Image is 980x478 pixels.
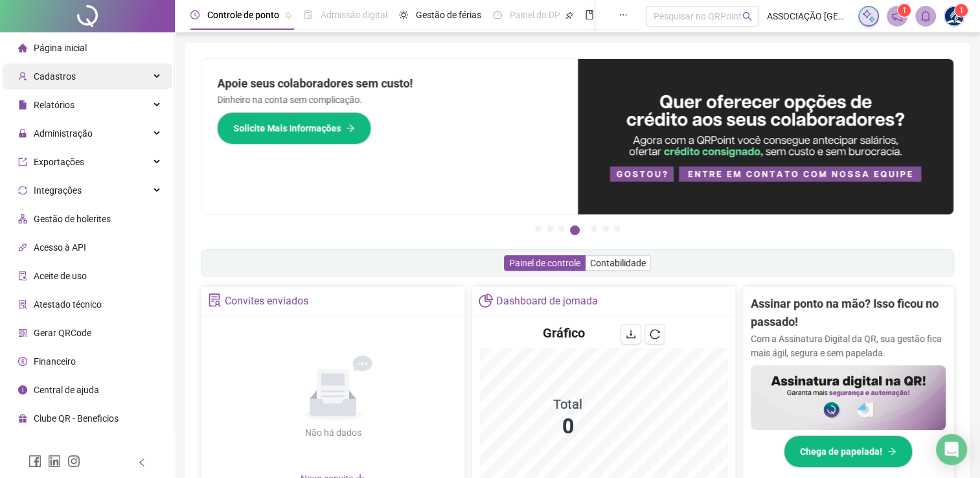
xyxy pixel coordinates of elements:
[558,225,565,232] button: 3
[18,100,27,109] span: file
[920,10,931,22] span: bell
[591,225,597,232] button: 5
[399,10,408,19] span: sun
[34,43,87,53] span: Página inicial
[535,225,541,232] button: 1
[493,10,502,19] span: dashboard
[34,71,76,82] span: Cadastros
[590,258,646,268] span: Contabilidade
[898,4,911,17] sup: 1
[510,10,560,20] span: Painel do DP
[650,329,660,339] span: reload
[891,10,903,22] span: notification
[208,293,222,307] span: solution
[34,128,93,139] span: Administração
[543,324,585,342] h4: Gráfico
[34,271,87,281] span: Aceite de uso
[18,129,27,138] span: lock
[547,225,553,232] button: 2
[578,59,954,214] img: banner%2Fa8ee1423-cce5-4ffa-a127-5a2d429cc7d8.png
[34,185,82,196] span: Integrações
[18,271,27,280] span: audit
[321,10,387,20] span: Admissão digital
[509,258,580,268] span: Painel de controle
[34,328,91,338] span: Gerar QRCode
[217,93,562,107] p: Dinheiro na conta sem complicação.
[18,43,27,52] span: home
[34,242,86,253] span: Acesso à API
[784,435,913,468] button: Chega de papelada!
[887,447,896,456] span: arrow-right
[18,214,27,223] span: apartment
[767,9,850,23] span: ASSOCIAÇÃO [GEOGRAPHIC_DATA]
[34,214,111,224] span: Gestão de holerites
[602,225,609,232] button: 6
[34,413,119,424] span: Clube QR - Beneficios
[955,4,968,17] sup: Atualize o seu contato no menu Meus Dados
[217,112,371,144] button: Solicite Mais Informações
[18,357,27,366] span: dollar
[190,10,199,19] span: clock-circle
[34,356,76,367] span: Financeiro
[18,157,27,166] span: export
[18,243,27,252] span: api
[34,299,102,310] span: Atestado técnico
[207,10,279,20] span: Controle de ponto
[137,458,146,467] span: left
[570,225,580,235] button: 4
[34,157,84,167] span: Exportações
[346,124,355,133] span: arrow-right
[18,186,27,195] span: sync
[233,121,341,135] span: Solicite Mais Informações
[217,74,562,93] h2: Apoie seus colaboradores sem custo!
[742,12,752,21] span: search
[18,385,27,394] span: info-circle
[496,290,598,312] div: Dashboard de jornada
[902,6,907,15] span: 1
[284,12,292,19] span: pushpin
[751,365,946,430] img: banner%2F02c71560-61a6-44d4-94b9-c8ab97240462.png
[614,225,621,232] button: 7
[416,10,481,20] span: Gestão de férias
[18,72,27,81] span: user-add
[18,328,27,337] span: qrcode
[751,332,946,360] p: Com a Assinatura Digital da QR, sua gestão fica mais ágil, segura e sem papelada.
[34,385,99,395] span: Central de ajuda
[565,12,573,19] span: pushpin
[959,6,964,15] span: 1
[936,434,967,465] div: Open Intercom Messenger
[273,426,393,440] div: Não há dados
[28,455,41,468] span: facebook
[800,444,882,459] span: Chega de papelada!
[479,293,492,307] span: pie-chart
[626,329,636,339] span: download
[67,455,80,468] span: instagram
[619,10,628,19] span: ellipsis
[34,100,74,110] span: Relatórios
[861,9,876,23] img: sparkle-icon.fc2bf0ac1784a2077858766a79e2daf3.svg
[48,455,61,468] span: linkedin
[585,10,594,19] span: book
[18,414,27,423] span: gift
[944,6,964,26] img: 30664
[18,300,27,309] span: solution
[751,295,946,332] h2: Assinar ponto na mão? Isso ficou no passado!
[304,10,313,19] span: file-done
[225,290,308,312] div: Convites enviados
